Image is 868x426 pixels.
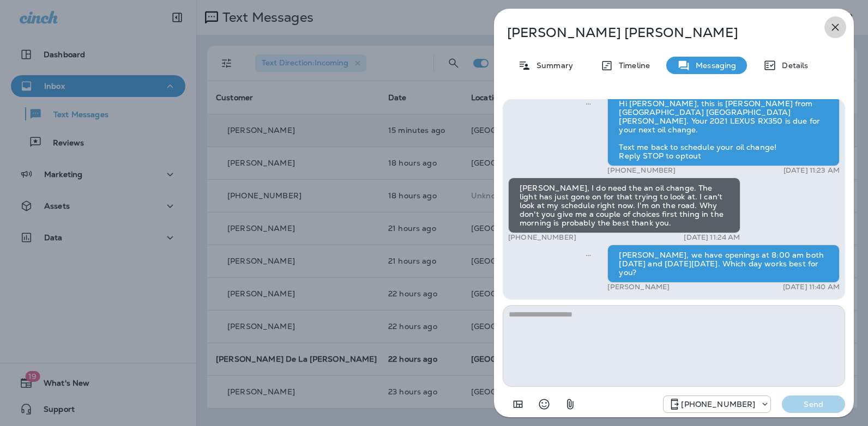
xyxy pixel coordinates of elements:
div: Hi [PERSON_NAME], this is [PERSON_NAME] from [GEOGRAPHIC_DATA] [GEOGRAPHIC_DATA][PERSON_NAME]. Yo... [607,93,840,166]
span: Sent [586,98,591,108]
p: [PHONE_NUMBER] [607,166,676,175]
p: [DATE] 11:40 AM [783,283,840,291]
p: Details [776,61,808,70]
p: Timeline [613,61,650,70]
p: [PERSON_NAME] [607,283,670,291]
p: [PERSON_NAME] [PERSON_NAME] [507,25,805,40]
p: [PHONE_NUMBER] [681,400,755,409]
span: Sent [586,249,591,259]
div: [PERSON_NAME], we have openings at 8:00 am both [DATE] and [DATE][DATE]. Which day works best for... [607,245,840,283]
div: +1 (984) 409-9300 [664,398,770,411]
div: [PERSON_NAME], I do need the an oil change. The light has just gone on for that trying to look at... [508,178,740,233]
p: [DATE] 11:24 AM [684,233,740,242]
p: [DATE] 11:23 AM [783,166,840,175]
p: Messaging [690,61,736,70]
button: Select an emoji [533,393,555,415]
p: [PHONE_NUMBER] [508,233,576,242]
p: Summary [531,61,573,70]
button: Add in a premade template [507,393,529,415]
